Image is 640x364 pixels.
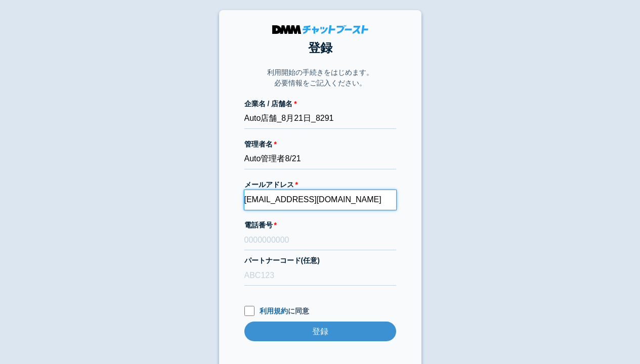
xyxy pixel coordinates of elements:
input: 0000000000 [244,231,396,250]
label: 企業名 / 店舗名 [244,99,396,109]
label: メールアドレス [244,179,396,190]
h1: 登録 [244,39,396,57]
input: 登録 [244,322,396,341]
label: パートナーコード(任意) [244,255,396,266]
label: 電話番号 [244,220,396,231]
input: 会話 太郎 [244,150,396,169]
input: xxx@cb.com [244,190,396,210]
input: 株式会社チャットブースト [244,109,396,129]
img: DMMチャットブースト [272,25,368,34]
a: 利用規約 [260,307,288,315]
input: ABC123 [244,266,396,286]
label: に同意 [244,306,396,316]
input: 利用規約に同意 [244,306,254,316]
p: 利用開始の手続きをはじめます。 必要情報をご記入ください。 [267,67,373,88]
label: 管理者名 [244,139,396,150]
